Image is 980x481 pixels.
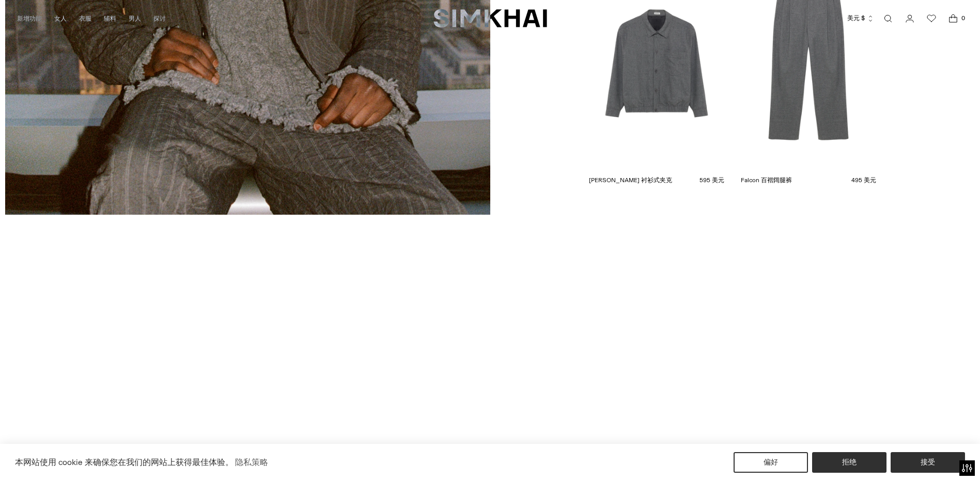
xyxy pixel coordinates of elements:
[17,7,42,30] a: 新增功能
[878,8,898,29] a: 打开搜索模式
[589,175,672,185] a: [PERSON_NAME] 衬衫式夹克
[234,455,270,470] a: 隐私政策 （opens in a new tab）
[153,7,166,30] a: 探讨
[958,13,968,23] span: 0
[847,14,865,23] font: 美元 $
[899,8,920,29] a: 转到帐户页面
[15,457,234,467] span: 本网站使用 cookie 来确保您在我们的网站上获得最佳体验。
[891,452,965,473] button: 接受
[812,452,886,473] button: 拒绝
[734,452,808,473] button: 偏好
[943,8,963,29] a: 打开购物车模式
[741,175,792,185] a: Falcon 百褶阔腿裤
[79,7,91,30] a: 衣服
[433,8,547,28] a: 辛凯
[54,7,67,30] a: 女人
[129,7,141,30] a: 男人
[104,7,116,30] a: 辅料
[921,8,942,29] a: 心愿单
[847,7,874,30] button: 美元 $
